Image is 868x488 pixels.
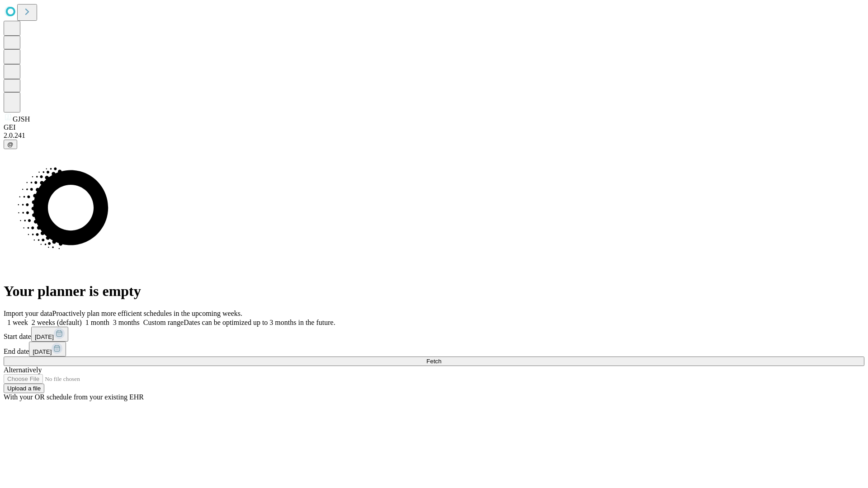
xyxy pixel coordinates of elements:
span: [DATE] [33,348,52,355]
span: 3 months [113,319,140,326]
span: Proactively plan more efficient schedules in the upcoming weeks. [52,310,242,317]
span: 1 month [85,319,109,326]
h1: Your planner is empty [4,283,864,300]
div: Start date [4,327,864,342]
span: Import your data [4,310,52,317]
button: [DATE] [29,342,66,357]
button: Upload a file [4,384,44,393]
button: @ [4,140,17,149]
span: 1 week [7,319,28,326]
span: 2 weeks (default) [32,319,82,326]
span: @ [7,141,14,148]
div: GEI [4,123,864,131]
span: Alternatively [4,366,42,374]
span: Fetch [426,358,441,365]
span: Dates can be optimized up to 3 months in the future. [184,319,335,326]
div: End date [4,342,864,357]
button: Fetch [4,357,864,366]
span: With your OR schedule from your existing EHR [4,393,144,401]
span: [DATE] [35,333,54,340]
button: [DATE] [31,327,68,342]
span: GJSH [13,115,30,123]
div: 2.0.241 [4,131,864,140]
span: Custom range [143,319,184,326]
